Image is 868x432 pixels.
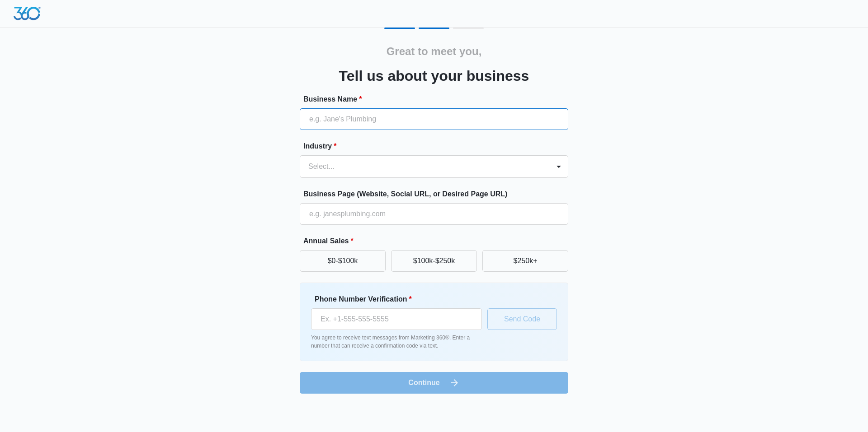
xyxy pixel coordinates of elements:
h3: Tell us about your business [339,65,529,87]
button: $0-$100k [300,250,386,272]
p: You agree to receive text messages from Marketing 360®. Enter a number that can receive a confirm... [311,334,482,350]
h2: Great to meet you, [387,43,482,60]
label: Industry [303,141,572,152]
input: e.g. Jane's Plumbing [300,108,568,130]
label: Business Page (Website, Social URL, or Desired Page URL) [303,189,572,200]
input: e.g. janesplumbing.com [300,203,568,225]
input: Ex. +1-555-555-5555 [311,308,482,330]
button: $250k+ [482,250,568,272]
label: Phone Number Verification [315,294,486,305]
button: $100k-$250k [391,250,477,272]
label: Business Name [303,94,572,105]
label: Annual Sales [303,236,572,246]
